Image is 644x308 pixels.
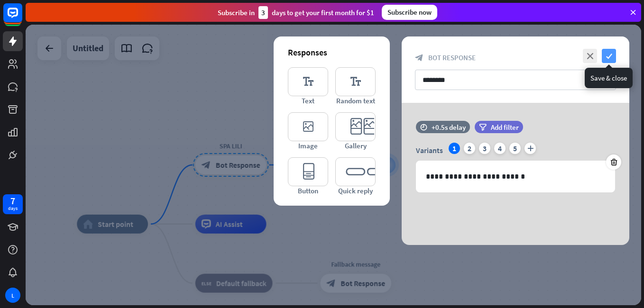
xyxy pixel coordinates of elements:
[602,49,616,63] i: check
[428,53,476,62] span: Bot Response
[218,6,374,19] div: Subscribe in days to get your first month for $1
[3,194,23,214] a: 7 days
[5,288,20,303] div: L
[491,123,519,132] span: Add filter
[416,145,443,155] span: Variants
[8,205,18,212] div: days
[479,143,490,154] div: 3
[415,54,423,62] i: block_bot_response
[449,143,460,154] div: 1
[8,4,36,32] button: Open LiveChat chat widget
[509,143,521,154] div: 5
[494,143,506,154] div: 4
[420,124,427,130] i: time
[10,197,15,205] div: 7
[583,49,597,63] i: close
[432,123,466,132] div: +0.5s delay
[382,5,437,20] div: Subscribe now
[464,143,475,154] div: 2
[524,143,536,154] i: plus
[258,6,268,19] div: 3
[479,124,487,131] i: filter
